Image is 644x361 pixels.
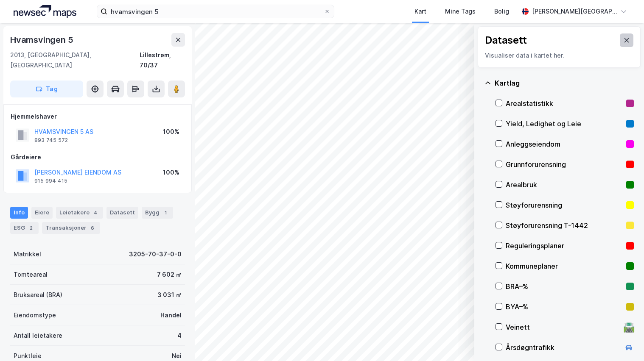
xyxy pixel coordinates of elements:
div: Antall leietakere [14,330,62,341]
div: Eiendomstype [14,310,56,320]
div: 100% [163,127,179,137]
button: Tag [10,81,83,97]
div: Arealstatistikk [506,98,623,108]
div: 2013, [GEOGRAPHIC_DATA], [GEOGRAPHIC_DATA] [10,50,140,70]
div: 6 [88,224,97,232]
div: Leietakere [56,207,103,219]
div: Kartlag [495,78,634,88]
div: Info [10,207,28,219]
div: Nei [172,351,182,361]
div: 3205-70-37-0-0 [129,249,182,259]
div: Tomteareal [14,269,48,280]
div: BYA–% [506,302,623,312]
div: Anleggseiendom [506,139,623,149]
div: Eiere [31,207,53,219]
div: Punktleie [14,351,42,361]
div: 4 [177,330,182,341]
div: Grunnforurensning [506,159,623,169]
div: Gårdeiere [11,152,185,162]
div: Transaksjoner [42,222,100,234]
div: 2 [27,224,35,232]
div: Lillestrøm, 70/37 [140,50,185,70]
div: Kontrollprogram for chat [602,320,644,361]
div: Hjemmelshaver [11,111,185,122]
div: Handel [160,310,182,320]
div: 4 [91,208,100,217]
div: Arealbruk [506,180,623,190]
div: 100% [163,167,179,178]
div: 915 994 415 [34,178,67,184]
div: Matrikkel [14,249,41,259]
div: Hvamsvingen 5 [10,33,75,47]
div: Bolig [494,6,509,17]
div: 3 031 ㎡ [157,290,182,300]
iframe: Chat Widget [602,320,644,361]
div: ESG [10,222,39,234]
div: BRA–% [506,281,623,292]
div: Datasett [106,207,138,219]
div: Yield, Ledighet og Leie [506,119,623,129]
div: Kart [414,6,426,17]
div: [PERSON_NAME][GEOGRAPHIC_DATA] [532,6,617,17]
input: Søk på adresse, matrikkel, gårdeiere, leietakere eller personer [107,5,324,18]
div: Bygg [142,207,173,219]
div: Veinett [506,322,620,332]
div: 1 [161,208,170,217]
div: Datasett [485,33,527,47]
div: Årsdøgntrafikk [506,342,620,353]
div: Støyforurensning [506,200,623,210]
div: Mine Tags [445,6,476,17]
img: logo.a4113a55bc3d86da70a041830d287a7e.svg [14,5,76,18]
div: 893 745 572 [34,137,68,144]
div: Kommuneplaner [506,261,623,271]
div: Visualiser data i kartet her. [485,50,633,61]
div: Støyforurensning T-1442 [506,220,623,230]
div: Reguleringsplaner [506,241,623,251]
div: 7 602 ㎡ [157,269,182,280]
div: Bruksareal (BRA) [14,290,62,300]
